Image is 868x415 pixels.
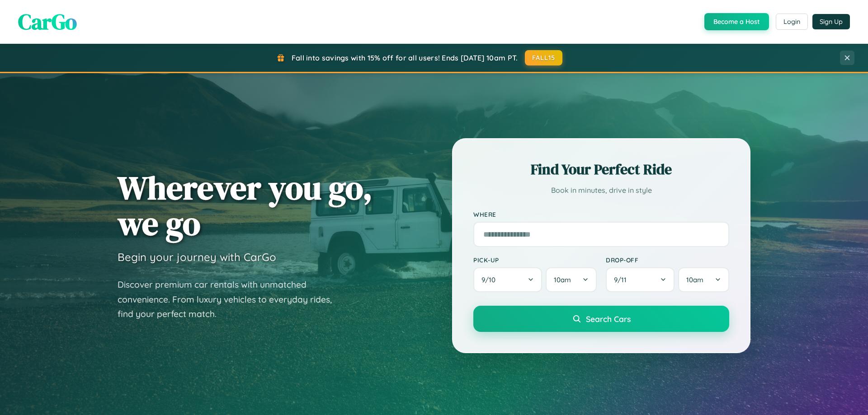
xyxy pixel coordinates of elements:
[704,13,769,30] button: Become a Host
[473,267,542,292] button: 9/10
[686,275,703,284] span: 10am
[776,14,808,30] button: Login
[118,170,373,241] h1: Wherever you go, we go
[812,14,850,29] button: Sign Up
[292,53,518,62] span: Fall into savings with 15% off for all users! Ends [DATE] 10am PT.
[473,210,729,218] label: Where
[473,159,729,179] h2: Find Your Perfect Ride
[118,250,276,264] h3: Begin your journey with CarGo
[606,256,729,264] label: Drop-off
[586,314,631,324] span: Search Cars
[18,7,77,37] span: CarGo
[473,256,597,264] label: Pick-up
[606,267,675,292] button: 9/11
[481,275,500,284] span: 9 / 10
[118,277,344,322] p: Discover premium car rentals with unmatched convenience. From luxury vehicles to everyday rides, ...
[614,275,631,284] span: 9 / 11
[678,267,729,292] button: 10am
[473,184,729,197] p: Book in minutes, drive in style
[546,267,597,292] button: 10am
[525,50,563,65] button: FALL15
[473,306,729,332] button: Search Cars
[554,275,571,284] span: 10am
